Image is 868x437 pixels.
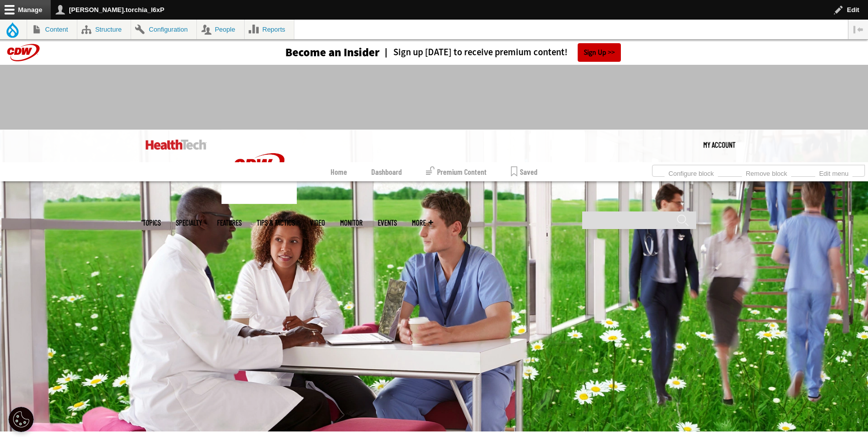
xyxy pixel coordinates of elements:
[27,20,77,39] a: Content
[703,130,735,160] div: User menu
[9,407,34,432] button: Open Preferences
[9,407,34,432] div: Cookie Settings
[248,47,380,58] a: Become an Insider
[511,162,537,181] a: Saved
[371,162,402,181] a: Dashboard
[665,167,718,178] a: Configure block
[742,167,791,178] a: Remove block
[146,140,206,150] img: Home
[331,162,347,181] a: Home
[703,130,735,160] a: My Account
[222,196,297,206] a: CDW
[412,219,433,227] span: More
[77,20,131,39] a: Structure
[380,48,568,57] a: Sign up [DATE] to receive premium content!
[197,20,244,39] a: People
[245,20,294,39] a: Reports
[378,219,397,227] a: Events
[340,219,363,227] a: MonITor
[257,219,295,227] a: Tips & Tactics
[578,43,621,62] a: Sign Up
[285,47,380,58] h3: Become an Insider
[176,219,202,227] span: Specialty
[143,219,161,227] span: Topics
[815,167,852,178] a: Edit menu
[426,162,487,181] a: Premium Content
[131,20,196,39] a: Configuration
[222,130,297,204] img: Home
[251,75,617,120] iframe: advertisement
[310,219,325,227] a: Video
[848,20,868,39] button: Vertical orientation
[217,219,242,227] a: Features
